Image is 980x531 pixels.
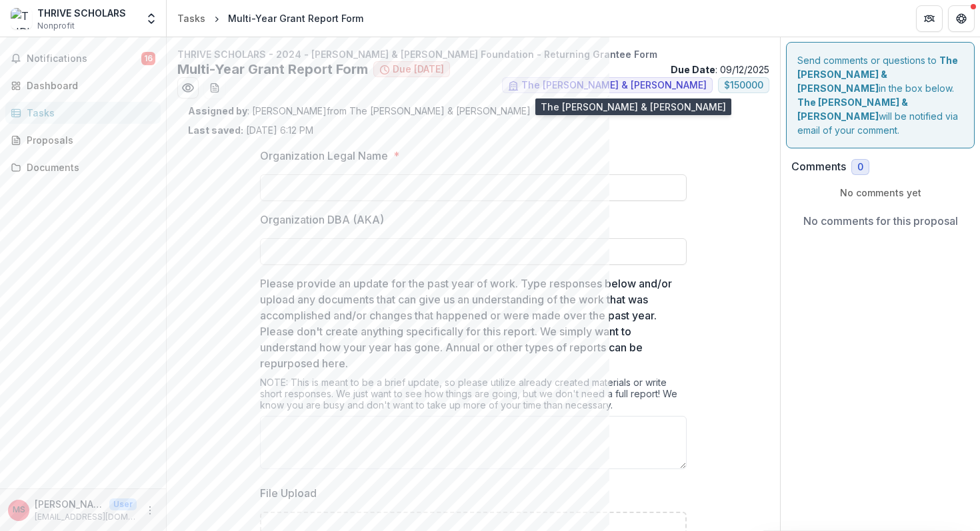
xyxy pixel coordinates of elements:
[521,80,707,91] span: The [PERSON_NAME] & [PERSON_NAME]
[671,63,769,77] p: : 09/12/2025
[5,129,161,151] a: Proposals
[172,9,369,28] nav: breadcrumb
[393,64,444,75] span: Due [DATE]
[797,55,958,94] strong: The [PERSON_NAME] & [PERSON_NAME]
[791,160,846,173] h2: Comments
[948,5,975,32] button: Get Help
[786,42,975,148] div: Send comments or questions to in the box below. will be notified via email of your comment.
[142,502,158,518] button: More
[857,162,863,173] span: 0
[5,156,161,178] a: Documents
[35,511,137,523] p: [EMAIL_ADDRESS][DOMAIN_NAME]
[803,213,958,229] p: No comments for this proposal
[177,11,205,25] div: Tasks
[109,498,137,510] p: User
[13,506,25,514] div: Martha Sanchez
[188,124,243,136] strong: Last saved:
[177,47,769,61] p: THRIVE SCHOLARS - 2024 - [PERSON_NAME] & [PERSON_NAME] Foundation - Returning Grantee Form
[37,20,75,32] span: Nonprofit
[5,48,161,69] button: Notifications16
[177,61,368,77] h2: Multi-Year Grant Report Form
[188,104,759,118] p: : [PERSON_NAME] from The [PERSON_NAME] & [PERSON_NAME]
[797,96,908,122] strong: The [PERSON_NAME] & [PERSON_NAME]
[916,5,943,32] button: Partners
[204,77,225,98] button: download-word-button
[188,105,247,116] strong: Assigned by
[37,6,126,20] div: THRIVE SCHOLARS
[260,377,687,416] div: NOTE: This is meant to be a brief update, so please utilize already created materials or write sh...
[141,52,155,65] span: 16
[228,11,363,25] div: Multi-Year Grant Report Form
[27,79,150,92] div: Dashboard
[260,275,679,371] p: Please provide an update for the past year of work. Type responses below and/or upload any docume...
[27,106,150,120] div: Tasks
[724,80,763,91] span: $ 150000
[260,212,384,228] p: Organization DBA (AKA)
[260,485,317,501] p: File Upload
[27,133,150,147] div: Proposals
[188,123,313,137] p: [DATE] 6:12 PM
[5,75,161,96] a: Dashboard
[11,8,32,29] img: THRIVE SCHOLARS
[142,5,161,32] button: Open entity switcher
[671,64,715,75] strong: Due Date
[5,102,161,124] a: Tasks
[791,186,969,200] p: No comments yet
[27,53,141,65] span: Notifications
[27,160,150,174] div: Documents
[260,148,388,164] p: Organization Legal Name
[35,497,104,511] p: [PERSON_NAME]
[172,9,211,28] a: Tasks
[177,77,199,98] button: Preview 83e51e51-3fbb-4dbe-9a0d-062311b9feaf.pdf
